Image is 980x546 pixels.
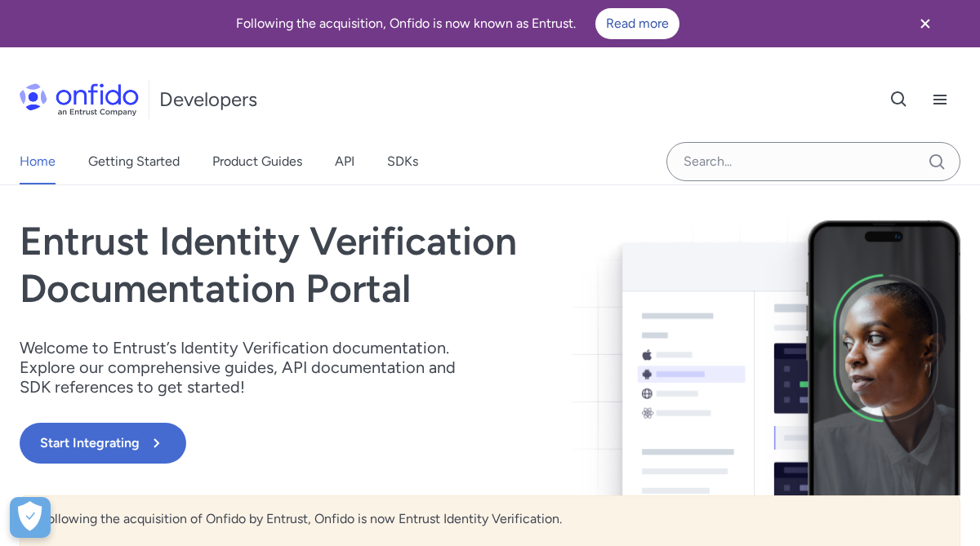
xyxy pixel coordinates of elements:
button: Open search button [879,79,920,120]
button: Start Integrating [20,423,186,464]
img: Onfido Logo [20,83,139,116]
a: Start Integrating [20,423,678,464]
a: SDKs [387,139,418,184]
svg: Open navigation menu button [930,90,950,109]
a: Product Guides [212,139,302,184]
svg: Close banner [915,14,935,33]
input: Onfido search input field [666,142,960,181]
button: Open Preferences [10,497,51,538]
h1: Entrust Identity Verification Documentation Portal [20,218,678,312]
div: Cookie Preferences [10,497,51,538]
button: Open navigation menu button [920,79,960,120]
h1: Developers [159,87,257,113]
a: Getting Started [88,139,180,184]
div: Following the acquisition, Onfido is now known as Entrust. [20,8,895,39]
a: Home [20,139,56,184]
a: API [335,139,354,184]
a: Read more [595,8,679,39]
button: Close banner [895,3,955,44]
p: Welcome to Entrust’s Identity Verification documentation. Explore our comprehensive guides, API d... [20,338,477,397]
svg: Open search button [889,90,909,109]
